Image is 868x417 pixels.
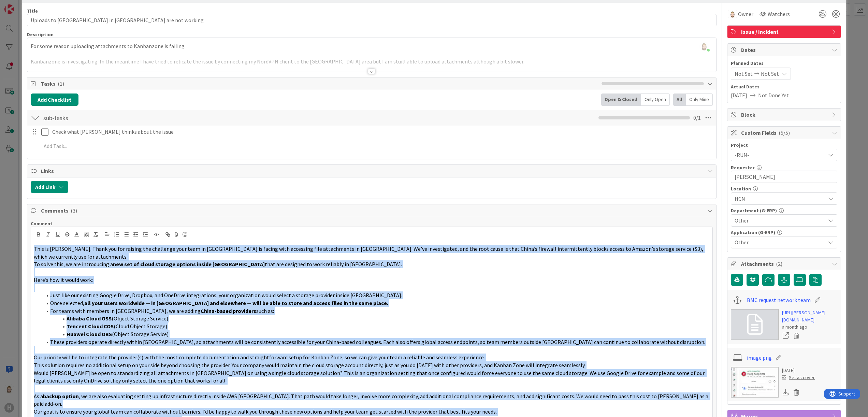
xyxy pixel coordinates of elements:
[41,80,598,88] span: Tasks
[741,129,828,137] span: Custom Fields
[201,307,256,314] strong: China-based providers
[27,31,54,38] span: Description
[50,292,402,299] span: Just like our existing Google Drive, Dropbox, and OneDrive integrations, your organization would ...
[67,331,112,337] strong: Huawei Cloud OBS
[693,114,701,122] span: 0 / 1
[782,374,815,381] div: Set as cover
[782,331,790,340] a: Open
[699,41,709,51] img: LaT3y7r22MuEzJAq8SoXmSHa1xSW2awU.png
[41,167,704,175] span: Links
[758,91,789,99] span: Not Done Yet
[782,388,790,397] div: Download
[735,150,822,160] span: -RUN-
[735,238,825,246] span: Other
[113,261,265,268] strong: new set of cloud storage options inside [GEOGRAPHIC_DATA]
[686,94,713,106] div: Only Mine
[34,370,706,384] span: Would [PERSON_NAME] be open to standardizing all attachments in [GEOGRAPHIC_DATA] on using a sing...
[776,260,782,267] span: ( 2 )
[731,164,755,171] label: Requester
[27,14,717,26] input: type card name here...
[41,206,704,215] span: Comments
[34,408,497,415] span: Our goal is to ensure your global team can collaborate without barriers. I’d be happy to walk you...
[735,216,825,225] span: Other
[768,10,790,18] span: Watchers
[14,1,31,9] span: Support
[67,315,112,322] strong: Alibaba Cloud OSS
[50,307,201,314] span: For teams with members in [GEOGRAPHIC_DATA], we are adding
[256,307,274,314] span: such as:
[114,323,167,330] span: (Cloud Object Storage)
[735,195,825,203] span: HCN
[50,300,84,306] span: Once selected,
[50,339,705,345] span: These providers operate directly within [GEOGRAPHIC_DATA], so attachments will be consistently ac...
[747,296,811,304] a: BMC request network team
[34,362,585,369] span: This solution requires no additional setup on your side beyond choosing the provider. Your compan...
[741,111,828,119] span: Block
[731,83,837,90] span: Actual Dates
[728,10,737,18] img: Rv
[782,323,837,331] div: a month ago
[71,207,77,214] span: ( 3 )
[731,91,747,99] span: [DATE]
[601,94,641,106] div: Open & Closed
[741,260,828,268] span: Attachments
[112,315,168,322] span: (Object Storage Service)
[34,276,93,283] span: Here’s how it would work:
[731,186,837,191] div: Location
[731,208,837,213] div: Department (G-ERP)
[34,245,704,260] span: This is [PERSON_NAME]. Thank you for raising the challenge your team in [GEOGRAPHIC_DATA] is faci...
[41,112,194,124] input: Add Checklist...
[641,94,670,106] div: Only Open
[782,367,815,374] div: [DATE]
[31,94,78,106] button: Add Checklist
[741,28,828,36] span: Issue / Incident
[84,300,388,306] strong: all your users worldwide — in [GEOGRAPHIC_DATA] and elsewhere — will be able to store and access ...
[747,354,772,362] a: image.png
[673,94,686,106] div: All
[67,323,114,330] strong: Tencent Cloud COS
[27,8,38,14] label: Title
[31,220,53,227] span: Comment
[52,128,711,136] p: Check what [PERSON_NAME] thinks about the issue
[735,70,753,78] span: Not Set
[58,80,64,87] span: ( 1 )
[761,70,779,78] span: Not Set
[43,393,79,400] strong: backup option
[34,393,43,400] span: As a
[738,10,753,18] span: Owner
[779,129,790,136] span: ( 5/5 )
[741,46,828,54] span: Dates
[731,143,837,147] div: Project
[34,393,709,407] span: , we are also evaluating setting up infrastructure directly inside AWS [GEOGRAPHIC_DATA]. That pa...
[731,60,837,67] span: Planned Dates
[31,42,713,50] p: For some reason uploading attachments to Kanbanzone is failing.
[112,331,169,337] span: (Object Storage Service)
[34,354,485,361] span: Our priority will be to integrate the provider(s) with the most complete documentation and straig...
[31,181,68,193] button: Add Link
[731,230,837,235] div: Application (G-ERP)
[34,261,113,268] span: To solve this, we are introducing a
[265,261,402,268] span: that are designed to work reliably in [GEOGRAPHIC_DATA].
[782,309,837,323] a: [URL][PERSON_NAME][DOMAIN_NAME]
